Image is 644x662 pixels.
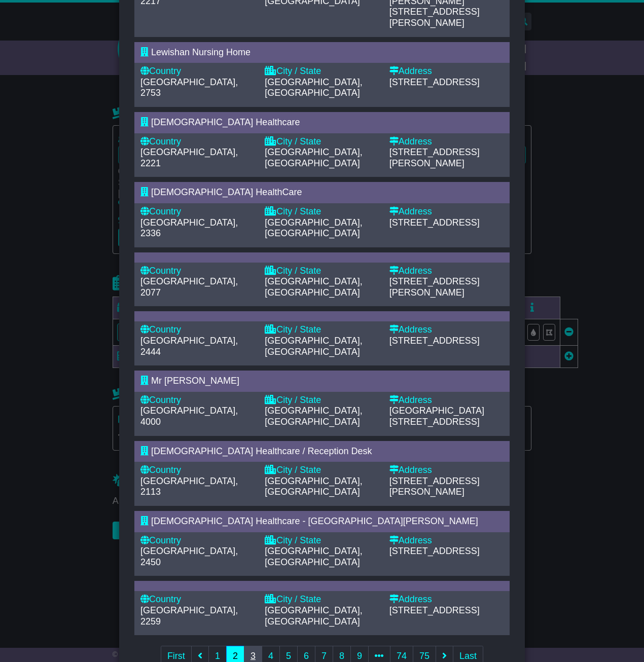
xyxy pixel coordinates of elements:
span: [STREET_ADDRESS] [389,217,480,228]
span: [GEOGRAPHIC_DATA], 2259 [140,605,238,627]
span: [GEOGRAPHIC_DATA], [GEOGRAPHIC_DATA] [265,276,362,298]
span: [GEOGRAPHIC_DATA], 2221 [140,147,238,168]
span: [GEOGRAPHIC_DATA], 2450 [140,546,238,567]
div: City / State [265,324,379,336]
div: Country [140,206,255,217]
span: [STREET_ADDRESS][PERSON_NAME] [389,276,480,298]
span: [STREET_ADDRESS][PERSON_NAME] [389,147,480,168]
span: [GEOGRAPHIC_DATA], [GEOGRAPHIC_DATA] [265,77,362,98]
span: [GEOGRAPHIC_DATA], [GEOGRAPHIC_DATA] [265,546,362,567]
div: Country [140,266,255,277]
div: Country [140,395,255,406]
div: Address [389,324,504,336]
span: [DEMOGRAPHIC_DATA] Healthcare [151,117,300,127]
div: City / State [265,395,379,406]
span: Lewishan Nursing Home [151,47,251,57]
div: Country [140,594,255,605]
span: [STREET_ADDRESS][PERSON_NAME] [389,476,480,497]
div: City / State [265,465,379,476]
div: City / State [265,535,379,546]
span: [STREET_ADDRESS] [389,417,480,427]
div: City / State [265,136,379,148]
span: [DEMOGRAPHIC_DATA] Healthcare - [GEOGRAPHIC_DATA][PERSON_NAME] [151,516,478,526]
div: City / State [265,266,379,277]
div: Country [140,136,255,148]
span: [DEMOGRAPHIC_DATA] HealthCare [151,187,302,197]
span: [GEOGRAPHIC_DATA], 2444 [140,336,238,357]
span: [STREET_ADDRESS] [389,336,480,346]
div: Country [140,66,255,77]
div: Address [389,535,504,546]
div: Country [140,535,255,546]
div: City / State [265,594,379,605]
div: Address [389,395,504,406]
div: Address [389,465,504,476]
span: [GEOGRAPHIC_DATA], [GEOGRAPHIC_DATA] [265,406,362,427]
div: City / State [265,66,379,77]
span: [GEOGRAPHIC_DATA] [389,406,484,416]
span: [GEOGRAPHIC_DATA], 2113 [140,476,238,497]
div: Country [140,324,255,336]
span: [GEOGRAPHIC_DATA], 2077 [140,276,238,298]
span: [GEOGRAPHIC_DATA], [GEOGRAPHIC_DATA] [265,217,362,239]
div: Address [389,136,504,148]
span: [GEOGRAPHIC_DATA], [GEOGRAPHIC_DATA] [265,605,362,627]
span: [DEMOGRAPHIC_DATA] Healthcare / Reception Desk [151,446,372,456]
span: [GEOGRAPHIC_DATA], [GEOGRAPHIC_DATA] [265,147,362,168]
span: [GEOGRAPHIC_DATA], 2336 [140,217,238,239]
span: [GEOGRAPHIC_DATA], 2753 [140,77,238,98]
div: Address [389,266,504,277]
span: [STREET_ADDRESS] [389,605,480,615]
span: Mr [PERSON_NAME] [151,376,239,386]
div: City / State [265,206,379,217]
div: Address [389,594,504,605]
span: [STREET_ADDRESS] [389,546,480,556]
span: [GEOGRAPHIC_DATA], [GEOGRAPHIC_DATA] [265,476,362,497]
div: Address [389,66,504,77]
span: [STREET_ADDRESS][PERSON_NAME] [389,7,480,28]
div: Address [389,206,504,217]
span: [GEOGRAPHIC_DATA], 4000 [140,406,238,427]
div: Country [140,465,255,476]
span: [GEOGRAPHIC_DATA], [GEOGRAPHIC_DATA] [265,336,362,357]
span: [STREET_ADDRESS] [389,77,480,87]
